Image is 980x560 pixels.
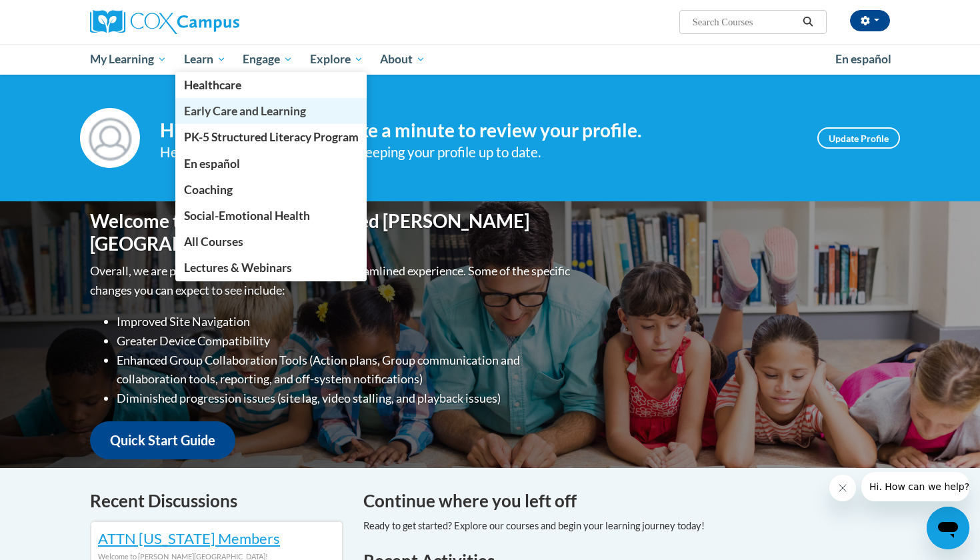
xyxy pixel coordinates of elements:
li: Improved Site Navigation [117,312,573,331]
h1: Welcome to the new and improved [PERSON_NAME][GEOGRAPHIC_DATA] [90,210,573,255]
a: En español [827,45,900,73]
button: Search [798,14,818,30]
span: Healthcare [184,78,241,92]
span: Engage [243,51,293,67]
span: Early Care and Learning [184,104,306,118]
span: En español [184,157,240,171]
a: Engage [234,44,301,75]
iframe: Close message [829,475,856,501]
a: En español [175,151,367,177]
span: Explore [310,51,363,67]
a: PK-5 Structured Literacy Program [175,124,367,150]
a: Cox Campus [90,10,343,34]
h4: Hi [PERSON_NAME]! Take a minute to review your profile. [160,119,797,142]
li: Enhanced Group Collaboration Tools (Action plans, Group communication and collaboration tools, re... [117,351,573,389]
img: Profile Image [80,108,140,168]
p: Overall, we are proud to provide you with a more streamlined experience. Some of the specific cha... [90,261,573,300]
li: Diminished progression issues (site lag, video stalling, and playback issues) [117,389,573,408]
a: Quick Start Guide [90,421,235,459]
a: Social-Emotional Health [175,203,367,229]
a: Explore [301,44,372,75]
a: Early Care and Learning [175,98,367,124]
a: All Courses [175,229,367,255]
span: Lectures & Webinars [184,261,292,275]
span: My Learning [90,51,167,67]
span: Social-Emotional Health [184,209,310,223]
a: Healthcare [175,72,367,98]
span: All Courses [184,235,243,249]
input: Search Courses [691,14,798,30]
iframe: Message from company [861,472,969,501]
h4: Recent Discussions [90,488,343,514]
li: Greater Device Compatibility [117,331,573,351]
div: Help improve your experience by keeping your profile up to date. [160,141,797,163]
span: PK-5 Structured Literacy Program [184,130,359,144]
a: My Learning [81,44,175,75]
a: Lectures & Webinars [175,255,367,281]
span: About [380,51,425,67]
a: Coaching [175,177,367,203]
a: ATTN [US_STATE] Members [98,529,280,547]
iframe: Button to launch messaging window [927,507,969,549]
img: Cox Campus [90,10,239,34]
span: Learn [184,51,226,67]
a: About [372,44,435,75]
a: Learn [175,44,235,75]
span: Coaching [184,183,233,197]
div: Main menu [70,44,910,75]
h4: Continue where you left off [363,488,890,514]
a: Update Profile [817,127,900,149]
button: Account Settings [850,10,890,31]
span: En español [835,52,891,66]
